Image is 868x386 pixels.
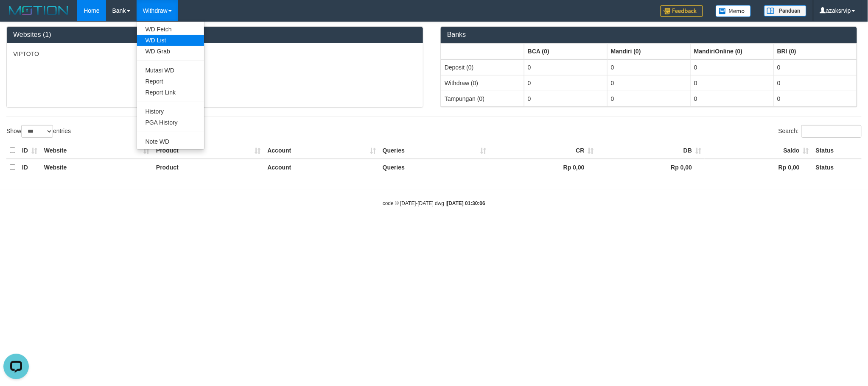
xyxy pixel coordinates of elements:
th: Queries [379,142,490,159]
label: Show entries [6,125,71,138]
input: Search: [801,125,862,138]
th: Group: activate to sort column ascending [441,43,524,59]
th: Website [41,142,153,159]
td: 0 [691,91,774,106]
th: ID [19,142,41,159]
th: Status [812,142,862,159]
img: Feedback.jpg [661,5,703,17]
a: WD Fetch [137,24,204,35]
td: 0 [524,59,608,75]
td: 0 [524,75,608,91]
th: Product [153,159,264,175]
img: MOTION_logo.png [6,4,71,17]
td: 0 [774,91,857,106]
th: Status [812,159,862,175]
td: 0 [691,75,774,91]
h3: Banks [447,31,851,39]
th: Account [264,159,379,175]
td: 0 [608,91,691,106]
th: Group: activate to sort column ascending [608,43,691,59]
h3: Websites (1) [13,31,417,39]
img: Button%20Memo.svg [716,5,751,17]
th: Saldo [705,142,812,159]
a: WD Grab [137,46,204,57]
td: 0 [524,91,608,106]
th: CR [490,142,597,159]
td: 0 [774,75,857,91]
th: Group: activate to sort column ascending [691,43,774,59]
td: 0 [691,59,774,75]
small: code © [DATE]-[DATE] dwg | [383,200,485,206]
th: Rp 0,00 [705,159,812,175]
th: ID [19,159,41,175]
td: 0 [608,75,691,91]
th: Rp 0,00 [490,159,597,175]
button: Open LiveChat chat widget [3,3,29,29]
td: Deposit (0) [441,59,524,75]
th: DB [597,142,705,159]
label: Search: [778,125,862,138]
a: Report Link [137,87,204,98]
img: panduan.png [764,5,806,17]
th: Group: activate to sort column ascending [524,43,608,59]
a: WD List [137,35,204,46]
select: Showentries [21,125,53,138]
td: Tampungan (0) [441,91,524,106]
a: Mutasi WD [137,65,204,76]
th: Rp 0,00 [597,159,705,175]
a: Report [137,76,204,87]
th: Queries [379,159,490,175]
a: PGA History [137,117,204,128]
th: Group: activate to sort column ascending [774,43,857,59]
td: Withdraw (0) [441,75,524,91]
p: VIPTOTO [13,50,417,58]
strong: [DATE] 01:30:06 [447,200,485,206]
a: Note WD [137,136,204,147]
a: History [137,106,204,117]
td: 0 [608,59,691,75]
th: Account [264,142,379,159]
td: 0 [774,59,857,75]
th: Website [41,159,153,175]
th: Product [153,142,264,159]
